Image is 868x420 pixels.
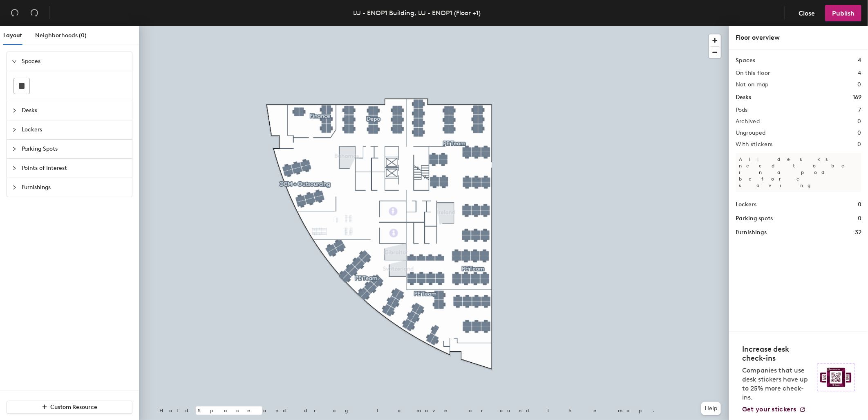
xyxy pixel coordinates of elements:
[22,178,127,197] span: Furnishings
[858,214,861,223] h1: 0
[35,32,87,39] span: Neighborhoods (0)
[736,141,773,148] h2: With stickers
[859,107,861,113] h2: 7
[22,159,127,178] span: Points of Interest
[832,9,855,17] span: Publish
[3,32,22,39] span: Layout
[736,200,756,209] h1: Lockers
[825,5,861,21] button: Publish
[736,70,770,77] h2: On this floor
[353,8,481,18] div: LU - ENOP1 Building, LU - ENOP1 (Floor +1)
[7,5,23,21] button: Undo (⌘ + Z)
[736,107,748,113] h2: Pods
[12,59,17,64] span: expanded
[736,118,760,125] h2: Archived
[858,141,861,148] h2: 0
[736,56,755,65] h1: Spaces
[858,56,861,65] h1: 4
[736,214,773,223] h1: Parking spots
[742,405,796,413] span: Get your stickers
[12,147,17,151] span: collapsed
[22,120,127,139] span: Lockers
[858,81,861,88] h2: 0
[792,5,822,21] button: Close
[701,402,721,415] button: Help
[742,366,812,402] p: Companies that use desk stickers have up to 25% more check-ins.
[12,185,17,190] span: collapsed
[12,166,17,171] span: collapsed
[736,81,769,88] h2: Not on map
[736,33,861,43] div: Floor overview
[22,52,127,71] span: Spaces
[858,200,861,209] h1: 0
[799,9,815,17] span: Close
[855,228,861,237] h1: 32
[858,70,861,77] h2: 4
[736,153,861,192] p: All desks need to be in a pod before saving
[736,228,767,237] h1: Furnishings
[736,93,751,102] h1: Desks
[22,101,127,120] span: Desks
[12,108,17,113] span: collapsed
[51,404,98,411] span: Custom Resource
[26,5,43,21] button: Redo (⌘ + ⇧ + Z)
[12,127,17,132] span: collapsed
[853,93,861,102] h1: 169
[11,9,19,17] span: undo
[736,130,766,136] h2: Ungrouped
[742,405,806,413] a: Get your stickers
[742,345,812,363] h4: Increase desk check-ins
[858,130,861,136] h2: 0
[7,401,132,414] button: Custom Resource
[22,140,127,158] span: Parking Spots
[858,118,861,125] h2: 0
[817,364,855,391] img: Sticker logo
